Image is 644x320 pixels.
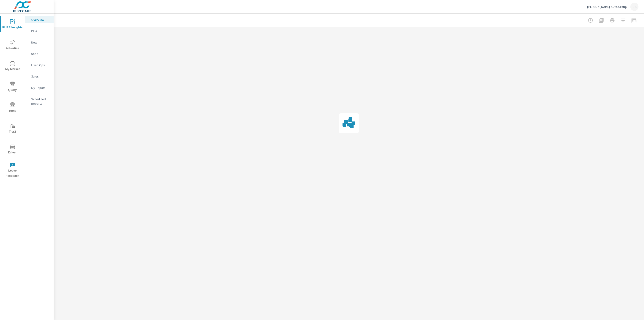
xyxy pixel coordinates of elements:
span: Query [2,82,23,93]
div: nav menu [0,14,25,180]
div: Overview [25,16,54,23]
div: Scheduled Reports [25,96,54,107]
p: Overview [31,17,50,22]
p: My Report [31,85,50,90]
p: Used [31,51,50,56]
span: Leave Feedback [2,162,23,179]
span: PURE Insights [2,19,23,30]
div: New [25,39,54,46]
span: Advertise [2,40,23,51]
div: Sales [25,73,54,80]
div: Fixed Ops [25,62,54,68]
p: Fixed Ops [31,63,50,67]
div: My Report [25,84,54,91]
div: SC [630,3,639,11]
span: My Market [2,61,23,72]
div: PIPA [25,28,54,34]
p: New [31,40,50,45]
p: [PERSON_NAME] Auto Group [587,5,627,9]
p: Scheduled Reports [31,97,50,106]
p: Sales [31,74,50,79]
span: Tier2 [2,123,23,134]
span: Tools [2,102,23,114]
p: PIPA [31,29,50,33]
div: Used [25,50,54,57]
span: Driver [2,144,23,155]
